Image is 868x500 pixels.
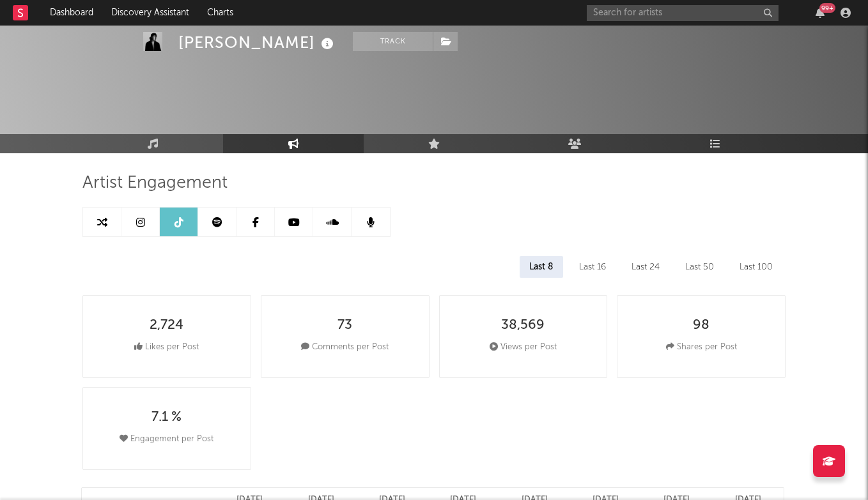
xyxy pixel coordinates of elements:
[501,318,545,333] div: 38,569
[730,256,782,278] div: Last 100
[150,318,183,333] div: 2,724
[570,256,616,278] div: Last 16
[819,3,835,13] div: 99 +
[120,432,213,447] div: Engagement per Post
[520,256,563,278] div: Last 8
[622,256,669,278] div: Last 24
[353,32,433,51] button: Track
[693,318,709,333] div: 98
[134,340,199,355] div: Likes per Post
[178,32,337,53] div: [PERSON_NAME]
[151,410,182,425] div: 7.1 %
[816,8,825,18] button: 99+
[82,176,228,191] span: Artist Engagement
[490,340,557,355] div: Views per Post
[666,340,737,355] div: Shares per Post
[301,340,389,355] div: Comments per Post
[676,256,724,278] div: Last 50
[587,5,779,21] input: Search for artists
[337,318,352,333] div: 73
